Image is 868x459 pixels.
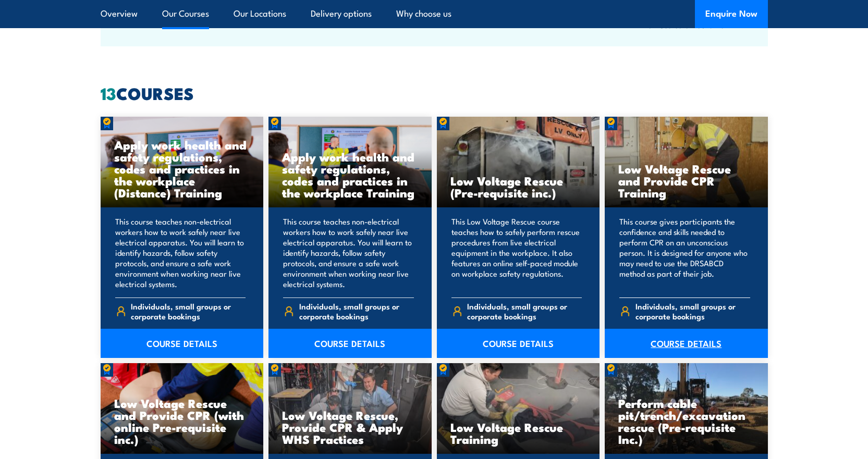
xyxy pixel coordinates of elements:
h2: COURSES [101,85,768,100]
span: Individuals, small groups or corporate bookings [299,301,414,321]
p: This course teaches non-electrical workers how to work safely near live electrical apparatus. You... [283,216,414,289]
a: COURSE DETAILS [101,329,264,358]
h3: Low Voltage Rescue (Pre-requisite inc.) [450,175,586,199]
h3: Apply work health and safety regulations, codes and practices in the workplace Training [282,151,418,199]
span: Individuals, small groups or corporate bookings [467,301,582,321]
span: Individuals, small groups or corporate bookings [635,301,750,321]
h3: Low Voltage Rescue and Provide CPR Training [618,163,754,199]
h3: Low Voltage Rescue Training [450,421,586,445]
h3: Low Voltage Rescue, Provide CPR & Apply WHS Practices [282,409,418,445]
p: This course teaches non-electrical workers how to work safely near live electrical apparatus. You... [115,216,246,289]
p: This Low Voltage Rescue course teaches how to safely perform rescue procedures from live electric... [451,216,582,289]
a: COURSE DETAILS [268,329,432,358]
a: COURSE DETAILS [437,329,600,358]
p: This course gives participants the confidence and skills needed to perform CPR on an unconscious ... [619,216,750,289]
a: COURSE DETAILS [605,329,768,358]
h3: Perform cable pit/trench/excavation rescue (Pre-requisite Inc.) [618,397,754,445]
strong: 13 [101,80,116,106]
h3: Apply work health and safety regulations, codes and practices in the workplace (Distance) Training [114,139,250,199]
h3: Low Voltage Rescue and Provide CPR (with online Pre-requisite inc.) [114,397,250,445]
span: Individuals, small groups or corporate bookings [131,301,246,321]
